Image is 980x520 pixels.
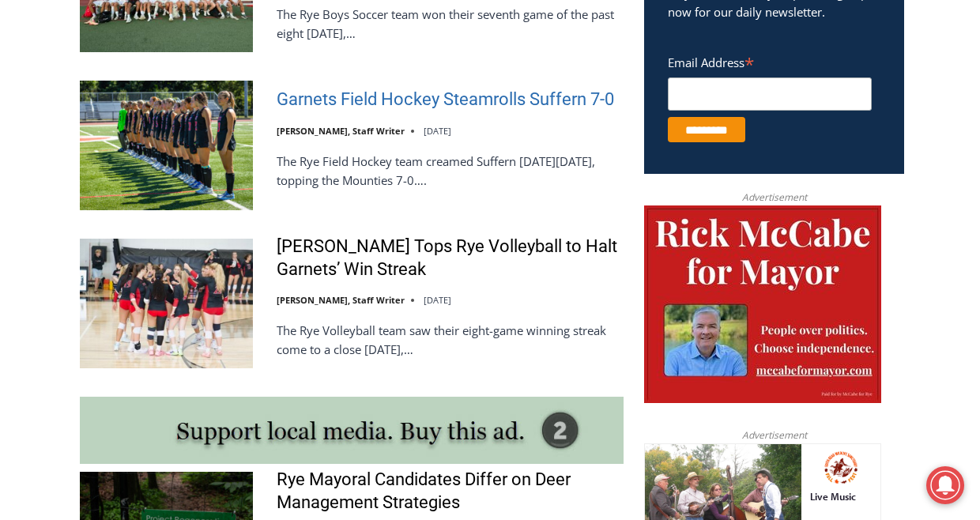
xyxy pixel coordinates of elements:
[166,47,212,130] div: Live Music
[726,428,823,443] span: Advertisement
[80,81,253,210] img: Garnets Field Hockey Steamrolls Suffern 7-0
[413,157,733,193] span: Intern @ [DOMAIN_NAME]
[277,469,624,514] a: Rye Mayoral Candidates Differ on Deer Management Strategies
[277,5,624,43] p: The Rye Boys Soccer team won their seventh game of the past eight [DATE],…
[166,134,173,149] div: 4
[177,134,181,149] div: /
[424,125,451,137] time: [DATE]
[277,321,624,359] p: The Rye Volleyball team saw their eight-game winning streak come to a close [DATE],…
[726,190,823,205] span: Advertisement
[668,47,872,75] label: Email Address
[424,294,451,306] time: [DATE]
[277,294,405,306] a: [PERSON_NAME], Staff Writer
[1,157,236,197] a: [PERSON_NAME] Read Sanctuary Fall Fest: [DATE]
[185,134,192,149] div: 6
[380,153,766,197] a: Intern @ [DOMAIN_NAME]
[80,239,253,368] img: Somers Tops Rye Volleyball to Halt Garnets’ Win Streak
[80,397,624,464] img: support local media, buy this ad
[13,159,210,195] h4: [PERSON_NAME] Read Sanctuary Fall Fest: [DATE]
[277,152,624,190] p: The Rye Field Hockey team creamed Suffern [DATE][DATE], topping the Mounties 7-0….
[277,89,614,111] a: Garnets Field Hockey Steamrolls Suffern 7-0
[644,205,881,403] img: McCabe for Mayor
[399,1,747,153] div: "The first chef I interviewed talked about coming to [GEOGRAPHIC_DATA] from [GEOGRAPHIC_DATA] in ...
[277,236,624,281] a: [PERSON_NAME] Tops Rye Volleyball to Halt Garnets’ Win Streak
[277,125,405,137] a: [PERSON_NAME], Staff Writer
